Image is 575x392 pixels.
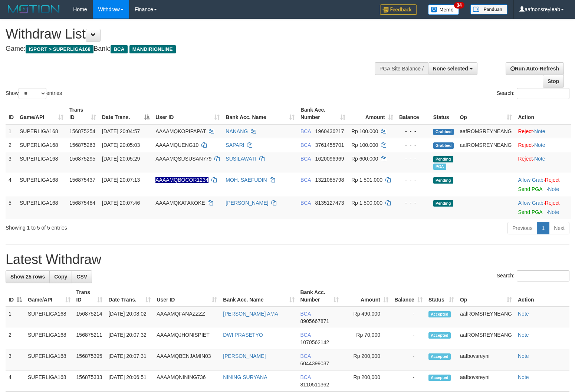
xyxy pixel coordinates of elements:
td: Rp 200,000 [342,349,391,370]
span: [DATE] 20:05:03 [102,142,140,148]
td: - [391,307,425,328]
th: Op: activate to sort column ascending [457,286,515,307]
td: 156875333 [73,370,106,392]
a: Stop [543,75,564,88]
button: None selected [428,62,477,75]
span: 156875254 [69,128,95,134]
img: MOTION_logo.png [6,4,62,15]
a: Note [518,311,529,317]
div: - - - [399,128,427,135]
span: BCA [300,374,311,380]
a: Reject [518,128,533,134]
span: Rp 600.000 [351,156,378,162]
td: aafbovsreyni [457,370,515,392]
span: Accepted [428,375,451,381]
span: Accepted [428,332,451,339]
td: 156875214 [73,307,106,328]
span: AAAAMQKOPIPAPAT [155,128,206,134]
span: · [518,177,545,183]
a: Note [534,156,545,162]
th: Game/API: activate to sort column ascending [17,103,66,124]
td: 5 [6,196,17,219]
span: 156875437 [69,177,95,183]
td: 1 [6,307,25,328]
th: Amount: activate to sort column ascending [342,286,391,307]
span: MANDIRIONLINE [129,45,176,53]
a: Note [518,374,529,380]
a: Note [518,353,529,359]
td: Rp 200,000 [342,370,391,392]
td: 156875211 [73,328,106,349]
span: Pending [433,200,453,207]
a: Show 25 rows [6,270,50,283]
td: 3 [6,152,17,173]
td: SUPERLIGA168 [17,196,66,219]
span: BCA [300,128,311,134]
td: · [515,196,571,219]
td: 2 [6,138,17,152]
td: SUPERLIGA168 [25,307,73,328]
th: Amount: activate to sort column ascending [348,103,396,124]
th: Status [430,103,457,124]
a: Reject [545,200,560,206]
span: Copy 8135127473 to clipboard [315,200,344,206]
span: BCA [300,311,311,317]
a: [PERSON_NAME] AMA [223,311,278,317]
span: Copy 1321085798 to clipboard [315,177,344,183]
label: Search: [497,88,569,99]
a: Send PGA [518,209,542,215]
a: Previous [507,222,537,234]
td: · [515,173,571,196]
td: SUPERLIGA168 [17,138,66,152]
td: AAAAMQJHONISPIET [154,328,220,349]
a: SUSILAWATI [226,156,256,162]
td: Rp 490,000 [342,307,391,328]
th: Status: activate to sort column ascending [425,286,457,307]
a: CSV [72,270,92,283]
td: SUPERLIGA168 [17,124,66,138]
td: 1 [6,124,17,138]
span: BCA [300,200,311,206]
th: Date Trans.: activate to sort column ascending [105,286,154,307]
span: Rp 1.500.000 [351,200,382,206]
th: Balance: activate to sort column ascending [391,286,425,307]
span: Marked by aafsoycanthlai [433,164,446,170]
span: Copy 8110511362 to clipboard [300,382,329,388]
label: Show entries [6,88,62,99]
span: BCA [300,177,311,183]
span: AAAAMQSUSUSAN779 [155,156,211,162]
span: Accepted [428,353,451,360]
th: Trans ID: activate to sort column ascending [66,103,99,124]
td: SUPERLIGA168 [25,349,73,370]
img: panduan.png [470,4,507,14]
td: 3 [6,349,25,370]
td: - [391,328,425,349]
td: 4 [6,370,25,392]
span: 156875263 [69,142,95,148]
span: · [518,200,545,206]
h1: Latest Withdraw [6,252,569,267]
a: NANANG [226,128,248,134]
td: SUPERLIGA168 [25,370,73,392]
th: Game/API: activate to sort column ascending [25,286,73,307]
td: - [391,370,425,392]
a: Run Auto-Refresh [506,62,564,75]
a: Note [548,186,559,192]
td: aafROMSREYNEANG [457,124,515,138]
td: aafbovsreyni [457,349,515,370]
span: BCA [111,45,127,53]
span: Copy 3761455701 to clipboard [315,142,344,148]
td: SUPERLIGA168 [17,173,66,196]
td: [DATE] 20:07:31 [105,349,154,370]
a: Note [548,209,559,215]
span: Copy [54,274,67,280]
img: Feedback.jpg [380,4,417,15]
a: [PERSON_NAME] [226,200,268,206]
span: Pending [433,156,453,162]
input: Search: [517,270,569,281]
img: Button%20Memo.svg [428,4,459,15]
span: BCA [300,142,311,148]
td: aafROMSREYNEANG [457,307,515,328]
a: Reject [518,156,533,162]
select: Showentries [19,88,46,99]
